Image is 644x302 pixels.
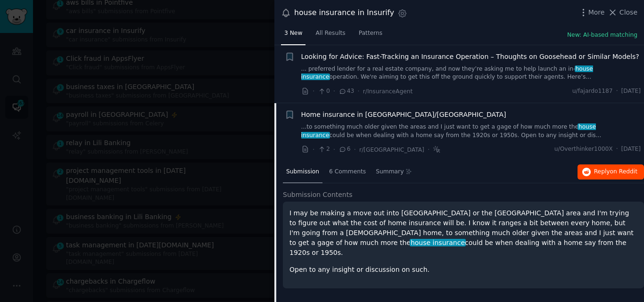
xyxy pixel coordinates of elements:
span: More [588,8,605,17]
span: All Results [315,29,345,38]
span: u/fajardo1187 [572,87,613,96]
span: Reply [594,168,637,176]
span: · [313,86,314,96]
span: r/[GEOGRAPHIC_DATA] [359,147,424,153]
span: 3 New [284,29,302,38]
span: [DATE] [621,145,641,154]
p: Open to any insight or discussion on such. [289,265,637,275]
span: Summary [376,168,404,176]
a: Home insurance in [GEOGRAPHIC_DATA]/[GEOGRAPHIC_DATA] [301,110,506,120]
button: Close [608,8,637,17]
span: · [357,86,359,96]
button: More [578,8,605,17]
span: · [313,145,314,155]
span: · [428,145,429,155]
span: Close [619,8,637,17]
span: 43 [339,87,354,96]
span: · [616,87,618,96]
span: Submission Contents [283,190,353,200]
a: ...to something much older given the areas and I just want to get a gage of how much more thehous... [301,123,641,139]
span: 6 Comments [329,168,366,176]
span: house insurance [301,123,596,139]
span: r/InsuranceAgent [363,88,413,95]
span: on Reddit [610,168,637,175]
span: u/Overthinker1000X [554,145,613,154]
span: · [616,145,618,154]
span: · [333,86,335,96]
a: Looking for Advice: Fast-Tracking an Insurance Operation – Thoughts on Goosehead or Similar Models? [301,52,639,62]
a: ... preferred lender for a real estate company, and now they’re asking me to help launch an in-ho... [301,65,641,82]
span: · [354,145,356,155]
button: New: AI-based matching [567,31,637,40]
a: Patterns [355,26,386,45]
span: Patterns [359,29,382,38]
a: All Results [312,26,348,45]
button: Replyon Reddit [578,164,644,180]
span: 6 [339,145,350,154]
span: 0 [318,87,330,96]
p: I may be making a move out into [GEOGRAPHIC_DATA] or the [GEOGRAPHIC_DATA] area and I'm trying to... [289,208,637,258]
div: house insurance in Insurify [294,7,394,19]
span: house insurance [410,239,466,246]
span: Submission [286,168,319,176]
span: · [333,145,335,155]
span: 2 [318,145,330,154]
a: 3 New [281,26,305,45]
span: [DATE] [621,87,641,96]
